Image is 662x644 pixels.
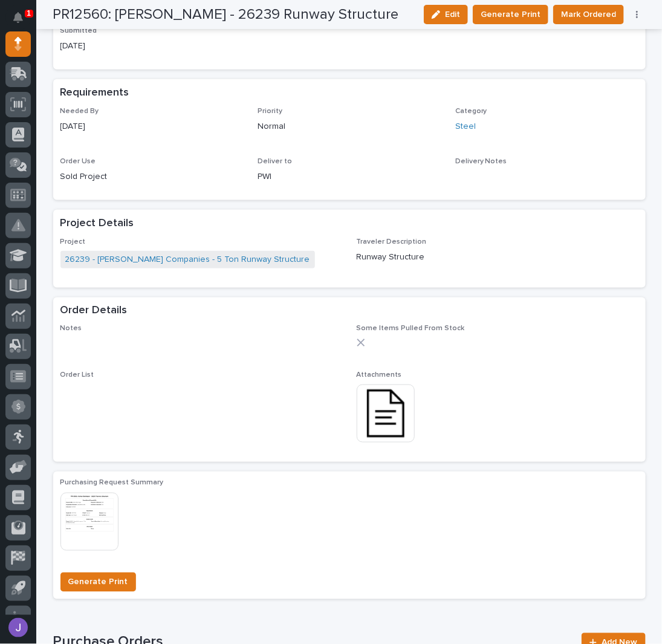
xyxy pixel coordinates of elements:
span: Order Use [60,158,96,165]
span: Priority [258,108,282,115]
p: Runway Structure [357,251,638,264]
p: PWI [258,171,441,183]
h2: Project Details [60,217,134,230]
span: Generate Print [68,575,128,590]
button: Mark Ordered [553,5,624,24]
button: Generate Print [473,5,548,24]
p: [DATE] [60,40,342,53]
span: Project [60,238,86,246]
span: Edit [445,9,460,20]
button: users-avatar [5,615,31,640]
span: Generate Print [481,7,540,22]
h2: Order Details [60,305,128,318]
p: [DATE] [60,120,244,133]
h2: PR12560: [PERSON_NAME] - 26239 Runway Structure [53,6,399,24]
span: Attachments [357,372,402,379]
p: 1 [27,9,31,18]
span: Notes [60,325,82,333]
p: Normal [258,120,441,133]
button: Generate Print [60,573,136,592]
span: Deliver to [258,158,292,165]
span: Traveler Description [357,238,427,246]
span: Some Items Pulled From Stock [357,325,465,333]
span: Delivery Notes [455,158,507,165]
a: Steel [455,120,476,133]
span: Needed By [60,108,99,115]
span: Mark Ordered [561,7,616,22]
span: Purchasing Request Summary [60,480,164,487]
div: Notifications1 [15,12,31,31]
a: 26239 - [PERSON_NAME] Companies - 5 Ton Runway Structure [65,253,310,266]
h2: Requirements [60,86,129,100]
span: Submitted [60,27,97,34]
span: Order List [60,372,94,379]
p: Sold Project [60,171,244,183]
button: Edit [424,5,468,24]
span: Category [455,108,487,115]
button: Notifications [5,5,31,30]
